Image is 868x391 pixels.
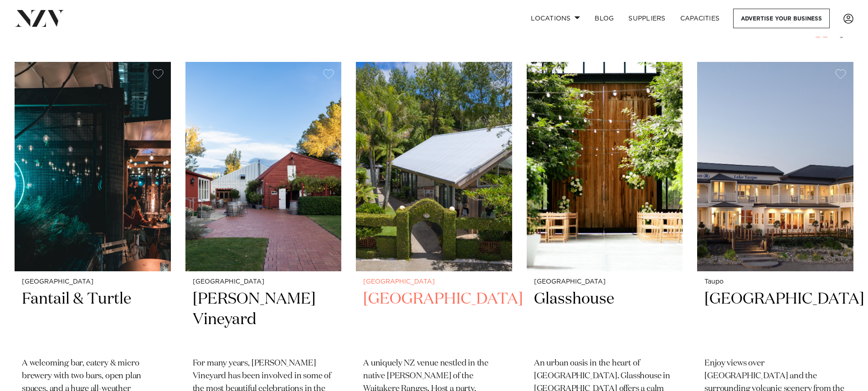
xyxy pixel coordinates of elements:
[587,9,621,28] a: BLOG
[22,279,164,285] small: [GEOGRAPHIC_DATA]
[363,279,505,285] small: [GEOGRAPHIC_DATA]
[673,9,727,28] a: Capacities
[534,289,676,350] h2: Glasshouse
[193,279,334,285] small: [GEOGRAPHIC_DATA]
[22,289,164,350] h2: Fantail & Turtle
[15,10,64,26] img: nzv-logo.png
[704,289,846,350] h2: [GEOGRAPHIC_DATA]
[621,9,673,28] a: SUPPLIERS
[363,289,505,350] h2: [GEOGRAPHIC_DATA]
[193,289,334,350] h2: [PERSON_NAME] Vineyard
[733,9,830,28] a: Advertise your business
[704,279,846,285] small: Taupo
[534,279,676,285] small: [GEOGRAPHIC_DATA]
[524,9,587,28] a: Locations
